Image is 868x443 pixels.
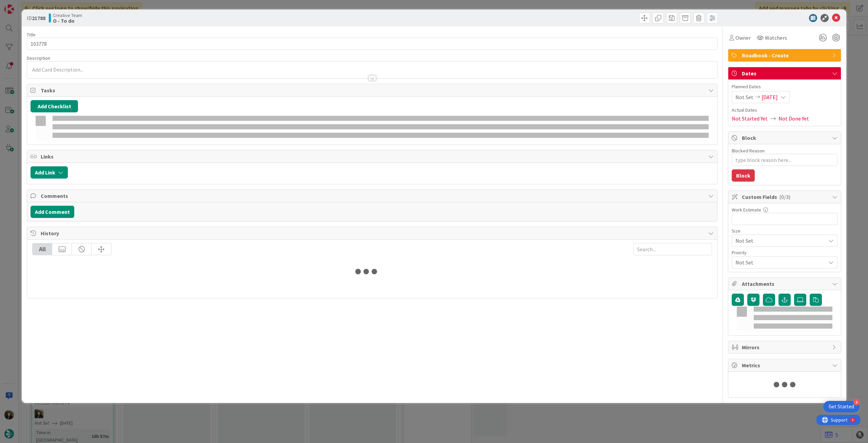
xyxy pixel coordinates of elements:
button: Add Checklist [31,100,78,112]
span: Description [27,55,50,61]
span: Creative Team [53,13,82,18]
div: Size [732,228,837,233]
span: Watchers [765,34,787,42]
span: Not Done Yet [778,114,809,123]
span: Mirrors [742,343,829,351]
span: [DATE] [762,93,778,101]
span: Custom Fields [742,193,829,201]
span: ID [27,14,45,22]
span: Not Started Yet [732,114,768,123]
div: Open Get Started checklist, remaining modules: 4 [823,401,860,412]
span: Dates [742,69,829,77]
span: History [41,229,705,237]
span: Planned Dates [732,83,837,90]
span: Comments [41,192,705,200]
input: type card name here... [27,38,717,50]
span: Not Set [735,258,822,267]
label: Blocked Reason [732,148,765,154]
span: Support [14,1,31,9]
span: Attachments [742,280,829,288]
div: 4 [853,399,860,405]
button: Block [732,169,755,182]
span: Roadbook - Create [742,51,829,59]
span: Owner [735,34,751,42]
div: Priority [732,250,837,255]
label: Work Estimate [732,207,761,213]
div: All [33,243,52,255]
span: ( 0/3 ) [779,193,790,200]
b: 21788 [32,15,45,21]
div: 4 [35,3,37,8]
b: O - To do [53,18,82,23]
span: Links [41,152,705,161]
span: Actual Dates [732,107,837,114]
button: Add Comment [31,206,74,218]
label: Title [27,32,36,38]
span: Metrics [742,361,829,369]
span: Not Set [735,93,753,101]
div: Get Started [829,403,854,410]
span: Tasks [41,86,705,94]
button: Add Link [31,166,68,179]
span: Not Set [735,236,822,245]
input: Search... [633,243,712,255]
span: Block [742,134,829,142]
